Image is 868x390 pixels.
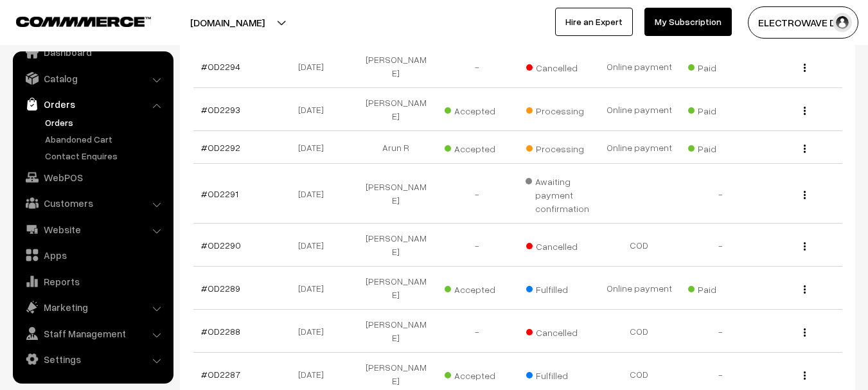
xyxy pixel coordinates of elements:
img: Menu [804,64,806,72]
td: [PERSON_NAME] [355,224,436,267]
span: Paid [688,58,752,75]
td: Online payment [599,267,680,310]
td: [PERSON_NAME] [355,267,436,310]
a: Hire an Expert [555,8,633,36]
a: Marketing [16,296,169,319]
td: [DATE] [274,45,355,88]
a: Customers [16,191,169,215]
a: #OD2294 [201,61,240,72]
button: ELECTROWAVE DE… [748,6,858,39]
a: Orders [16,93,169,116]
td: [PERSON_NAME] [355,45,436,88]
span: Paid [688,101,752,118]
td: [PERSON_NAME] [355,88,436,131]
td: [PERSON_NAME] [355,310,436,353]
span: Fulfilled [526,279,590,296]
a: Settings [16,348,169,371]
span: Cancelled [526,236,590,253]
span: Processing [526,101,590,118]
a: #OD2287 [201,369,240,380]
a: Abandoned Cart [42,132,169,146]
td: [PERSON_NAME] [355,164,436,224]
td: [DATE] [274,131,355,164]
span: Paid [688,279,752,296]
img: Menu [804,242,806,251]
a: COMMMERCE [16,13,128,28]
a: WebPOS [16,166,169,189]
a: #OD2289 [201,283,240,294]
a: Catalog [16,67,169,90]
a: #OD2293 [201,104,240,115]
img: Menu [804,191,806,199]
a: #OD2292 [201,142,240,153]
td: [DATE] [274,310,355,353]
td: - [436,45,517,88]
td: [DATE] [274,267,355,310]
td: Online payment [599,131,680,164]
span: Cancelled [526,58,590,75]
img: Menu [804,107,806,115]
span: Paid [688,139,752,155]
img: Menu [804,328,806,337]
span: Accepted [445,139,509,155]
td: [DATE] [274,224,355,267]
a: Dashboard [16,40,169,64]
img: Menu [804,145,806,153]
button: [DOMAIN_NAME] [145,6,310,39]
img: Menu [804,285,806,294]
td: Online payment [599,88,680,131]
span: Awaiting payment confirmation [526,172,591,215]
img: COMMMERCE [16,17,151,26]
a: #OD2288 [201,326,240,337]
a: #OD2291 [201,188,238,199]
img: Menu [804,371,806,380]
td: COD [599,310,680,353]
a: My Subscription [644,8,732,36]
a: Website [16,218,169,241]
span: Accepted [445,279,509,296]
a: Apps [16,244,169,267]
td: Online payment [599,45,680,88]
td: - [680,164,761,224]
td: - [436,224,517,267]
td: - [680,224,761,267]
td: - [680,310,761,353]
td: [DATE] [274,164,355,224]
span: Accepted [445,366,509,382]
span: Cancelled [526,323,590,339]
td: - [436,164,517,224]
a: Orders [42,116,169,129]
a: Contact Enquires [42,149,169,163]
a: Staff Management [16,322,169,345]
td: - [436,310,517,353]
span: Accepted [445,101,509,118]
td: Arun R [355,131,436,164]
a: Reports [16,270,169,293]
td: COD [599,224,680,267]
a: #OD2290 [201,240,241,251]
img: user [833,13,852,32]
span: Fulfilled [526,366,590,382]
span: Processing [526,139,590,155]
td: [DATE] [274,88,355,131]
